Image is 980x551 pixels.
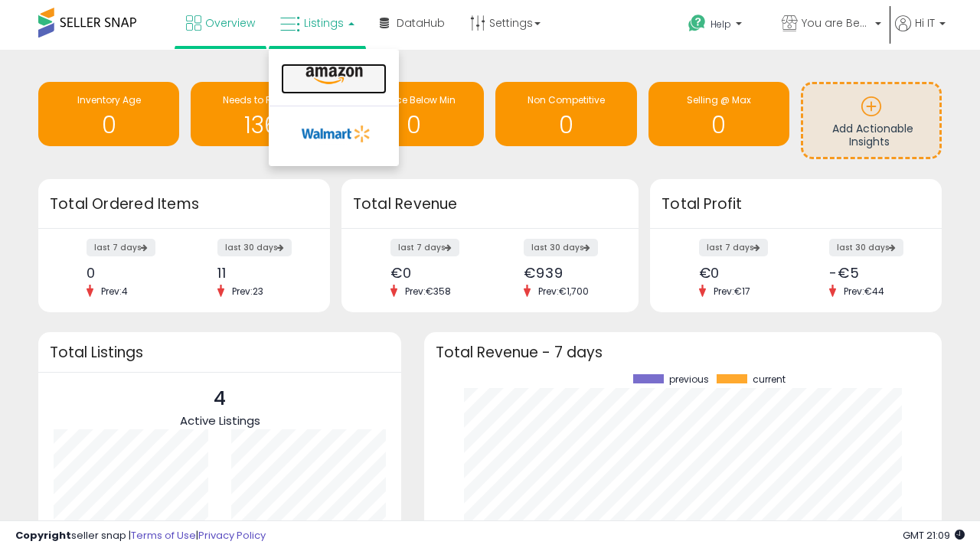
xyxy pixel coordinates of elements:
span: Selling @ Max [687,93,751,106]
div: €939 [524,265,612,281]
label: last 7 days [390,239,459,256]
div: 0 [87,265,172,281]
span: Prev: €44 [836,285,892,298]
div: €0 [390,265,479,281]
div: €0 [699,265,785,281]
span: Hi IT [915,15,935,31]
span: BB Price Below Min [371,93,456,106]
label: last 7 days [87,239,155,256]
span: Help [710,18,731,31]
h1: 0 [46,112,171,138]
div: -€5 [829,265,915,281]
a: Terms of Use [131,528,196,543]
label: last 30 days [217,239,292,256]
span: Prev: 4 [93,285,136,298]
h3: Total Revenue - 7 days [436,347,930,358]
span: Prev: €1,700 [531,285,596,298]
h1: 136 [198,112,324,138]
a: Privacy Policy [198,528,266,543]
div: 11 [217,265,303,281]
span: Inventory Age [77,93,141,106]
a: Selling @ Max 0 [648,82,789,146]
h1: 0 [503,112,629,138]
label: last 30 days [829,239,903,256]
h1: 0 [351,112,476,138]
a: Help [676,2,768,50]
span: Active Listings [180,412,260,429]
span: Prev: €17 [706,285,758,298]
i: Get Help [688,14,707,33]
strong: Copyright [15,528,71,543]
label: last 7 days [699,239,768,256]
h1: 0 [656,112,782,138]
span: Non Competitive [528,93,605,106]
a: Hi IT [895,15,946,50]
span: Overview [205,15,255,31]
label: last 30 days [524,239,598,256]
p: 4 [180,384,260,413]
span: Prev: 23 [224,285,271,298]
span: You are Beautiful (IT) [802,15,871,31]
a: Inventory Age 0 [38,82,179,146]
span: Add Actionable Insights [832,121,913,150]
span: Needs to Reprice [223,93,300,106]
div: seller snap | | [15,529,266,543]
a: Non Competitive 0 [495,82,636,146]
span: previous [669,374,709,385]
span: Prev: €358 [397,285,459,298]
h3: Total Revenue [353,194,627,215]
span: Listings [304,15,344,31]
h3: Total Listings [50,347,390,358]
a: BB Price Below Min 0 [343,82,484,146]
span: 2025-09-8 21:09 GMT [903,528,965,543]
span: current [753,374,786,385]
h3: Total Ordered Items [50,194,318,215]
span: DataHub [397,15,445,31]
a: Add Actionable Insights [803,84,939,157]
h3: Total Profit [661,194,930,215]
a: Needs to Reprice 136 [191,82,332,146]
